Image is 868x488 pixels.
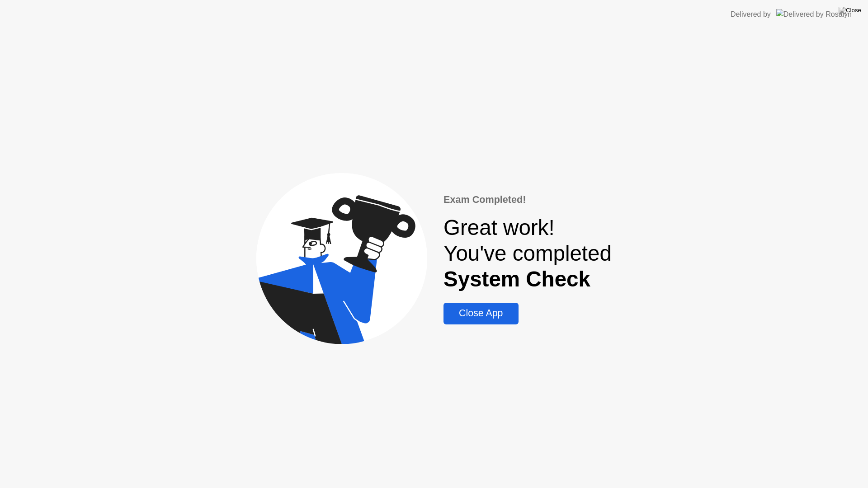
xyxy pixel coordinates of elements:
[443,215,612,292] div: Great work! You've completed
[443,192,612,207] div: Exam Completed!
[446,308,515,319] div: Close App
[731,9,771,20] div: Delivered by
[443,267,590,291] b: System Check
[443,303,518,324] button: Close App
[839,7,861,14] img: Close
[776,9,852,19] img: Delivered by Rosalyn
